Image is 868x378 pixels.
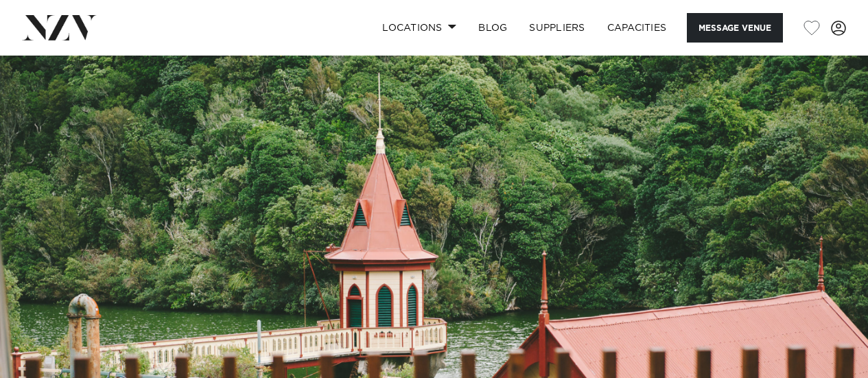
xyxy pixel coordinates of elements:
[371,13,467,43] a: Locations
[22,15,97,40] img: nzv-logo.png
[518,13,596,43] a: SUPPLIERS
[596,13,678,43] a: Capacities
[467,13,518,43] a: BLOG
[687,13,783,43] button: Message Venue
